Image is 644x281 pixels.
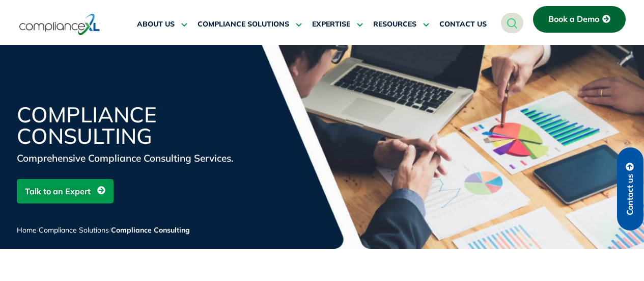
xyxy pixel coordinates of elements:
a: Home [17,225,37,235]
span: RESOURCES [373,20,416,29]
div: Comprehensive Compliance Consulting Services. [17,151,261,165]
a: navsearch-button [501,13,523,33]
a: Compliance Solutions [39,225,109,235]
a: RESOURCES [373,12,429,37]
a: EXPERTISE [312,12,363,37]
a: ABOUT US [137,12,187,37]
span: CONTACT US [439,20,487,29]
a: Book a Demo [533,6,626,33]
a: Contact us [617,147,643,231]
span: COMPLIANCE SOLUTIONS [198,20,289,29]
a: COMPLIANCE SOLUTIONS [198,12,302,37]
span: EXPERTISE [312,20,350,29]
a: Talk to an Expert [17,179,114,203]
span: Talk to an Expert [25,182,91,201]
h1: Compliance Consulting [17,104,261,147]
span: / / [17,225,190,235]
span: Compliance Consulting [111,225,190,235]
a: CONTACT US [439,12,487,37]
span: Book a Demo [548,15,599,24]
img: logo-one.svg [19,13,100,36]
span: Contact us [626,174,635,215]
span: ABOUT US [137,20,175,29]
